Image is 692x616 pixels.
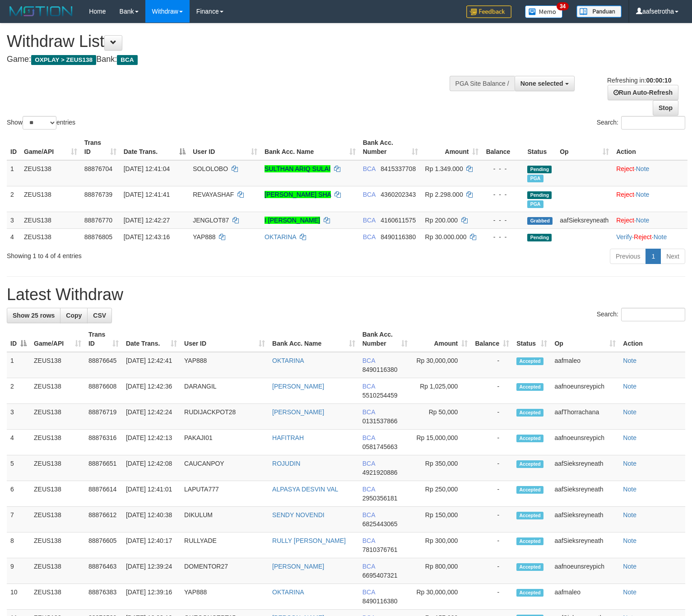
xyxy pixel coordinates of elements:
[20,212,81,228] td: ZEUS138
[181,507,269,533] td: DIKULUM
[269,326,359,352] th: Bank Acc. Name: activate to sort column ascending
[551,378,619,404] td: aafnoeunsreypich
[85,558,122,584] td: 88876463
[551,455,619,481] td: aafSieksreyneath
[362,417,398,425] span: Copy 0131537866 to clipboard
[516,537,543,545] span: Accepted
[84,233,112,241] span: 88876805
[556,134,613,160] th: Op: activate to sort column ascending
[362,366,398,373] span: Copy 8490116380 to clipboard
[411,352,472,378] td: Rp 30,000,000
[7,455,30,481] td: 5
[189,134,261,160] th: User ID: activate to sort column ascending
[7,116,75,130] label: Show entries
[359,326,411,352] th: Bank Acc. Number: activate to sort column ascending
[613,212,687,228] td: ·
[362,588,375,596] span: BCA
[623,563,636,570] a: Note
[7,5,75,18] img: MOTION_logo.png
[66,312,82,319] span: Copy
[411,404,472,430] td: Rp 50,000
[20,186,81,212] td: ZEUS138
[527,191,552,199] span: Pending
[363,191,376,198] span: BCA
[486,190,520,199] div: - - -
[362,563,375,570] span: BCA
[181,404,269,430] td: RUDIJACKPOT28
[181,326,269,352] th: User ID: activate to sort column ascending
[515,76,575,91] button: None selected
[362,572,398,579] span: Copy 6695407321 to clipboard
[425,233,467,241] span: Rp 30.000.000
[362,443,398,450] span: Copy 0581745663 to clipboard
[516,486,543,494] span: Accepted
[516,563,543,571] span: Accepted
[623,357,636,364] a: Note
[7,558,30,584] td: 9
[411,378,472,404] td: Rp 1,025,000
[30,481,85,507] td: ZEUS138
[272,563,324,570] a: [PERSON_NAME]
[425,217,458,224] span: Rp 200.000
[556,212,613,228] td: aafSieksreyneath
[623,383,636,390] a: Note
[30,430,85,455] td: ZEUS138
[265,191,331,198] a: [PERSON_NAME] SHA
[411,533,472,558] td: Rp 300,000
[634,233,652,241] a: Reject
[654,233,667,241] a: Note
[193,233,215,241] span: YAP888
[93,312,106,319] span: CSV
[362,537,375,544] span: BCA
[362,392,398,399] span: Copy 5510254459 to clipboard
[122,558,181,584] td: [DATE] 12:39:24
[482,134,524,160] th: Balance
[471,533,513,558] td: -
[425,165,463,172] span: Rp 1.349.000
[597,116,685,130] label: Search:
[85,378,122,404] td: 88876608
[7,326,30,352] th: ID: activate to sort column descending
[551,584,619,610] td: aafmaleo
[7,481,30,507] td: 6
[636,217,650,224] a: Note
[122,430,181,455] td: [DATE] 12:42:13
[381,191,416,198] span: Copy 4360202343 to clipboard
[85,584,122,610] td: 88876383
[362,511,375,519] span: BCA
[471,558,513,584] td: -
[362,546,398,553] span: Copy 7810376761 to clipboard
[362,434,375,441] span: BCA
[7,533,30,558] td: 8
[621,116,685,130] input: Search:
[450,76,515,91] div: PGA Site Balance /
[551,558,619,584] td: aafnoeunsreypich
[471,481,513,507] td: -
[486,164,520,173] div: - - -
[471,378,513,404] td: -
[636,191,650,198] a: Note
[411,430,472,455] td: Rp 15,000,000
[551,326,619,352] th: Op: activate to sort column ascending
[363,233,376,241] span: BCA
[272,486,338,493] a: ALPASYA DESVIN VAL
[122,481,181,507] td: [DATE] 12:41:01
[265,217,320,224] a: I [PERSON_NAME]
[607,77,671,84] span: Refreshing in:
[608,85,678,100] a: Run Auto-Refresh
[486,216,520,225] div: - - -
[272,383,324,390] a: [PERSON_NAME]
[20,134,81,160] th: Game/API: activate to sort column ascending
[471,404,513,430] td: -
[619,326,685,352] th: Action
[551,352,619,378] td: aafmaleo
[122,404,181,430] td: [DATE] 12:42:24
[7,507,30,533] td: 7
[646,77,671,84] strong: 00:00:10
[613,186,687,212] td: ·
[527,175,543,182] span: Marked by aafnoeunsreypich
[527,234,552,241] span: Pending
[7,584,30,610] td: 10
[30,378,85,404] td: ZEUS138
[124,217,170,224] span: [DATE] 12:42:27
